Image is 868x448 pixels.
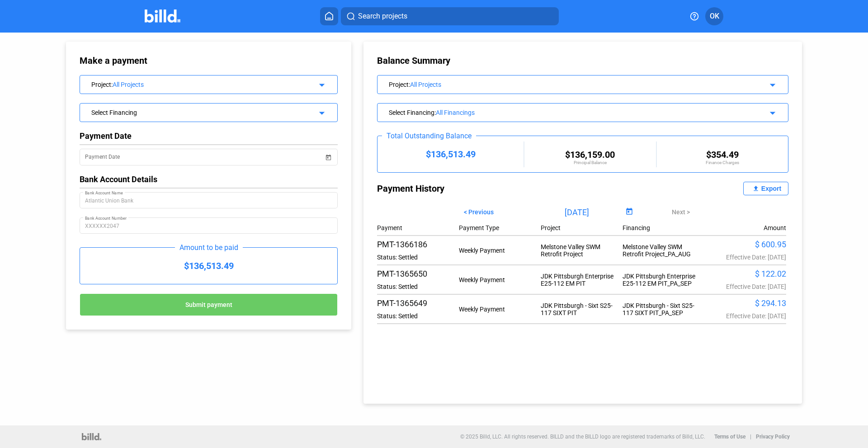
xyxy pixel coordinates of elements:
[175,243,243,252] div: Amount to be paid
[91,79,302,88] div: Project
[459,276,541,283] div: Weekly Payment
[623,224,704,231] div: Financing
[704,269,786,278] div: $ 122.02
[145,9,180,23] img: Billd Company Logo
[459,306,541,313] div: Weekly Payment
[315,106,326,117] mat-icon: arrow_drop_down
[704,254,786,261] div: Effective Date: [DATE]
[389,79,738,88] div: Project
[704,283,786,290] div: Effective Date: [DATE]
[377,240,459,249] div: PMT-1366186
[377,312,459,320] div: Status: Settled
[459,247,541,254] div: Weekly Payment
[541,243,623,258] div: Melstone Valley SWM Retrofit Project
[82,433,101,440] img: logo
[377,149,524,160] div: $136,513.49
[358,11,407,22] span: Search projects
[91,107,302,116] div: Select Financing
[623,206,635,218] button: Open calendar
[409,81,410,88] span: :
[524,149,656,160] div: $136,159.00
[750,183,761,194] mat-icon: file_upload
[704,312,786,320] div: Effective Date: [DATE]
[377,298,459,308] div: PMT-1365649
[410,81,738,88] div: All Projects
[764,224,786,231] div: Amount
[80,174,338,184] div: Bank Account Details
[541,224,623,231] div: Project
[434,109,436,116] span: :
[710,11,719,22] span: OK
[750,434,751,440] p: |
[459,224,541,231] div: Payment Type
[672,208,690,216] span: Next >
[756,434,790,440] b: Privacy Policy
[743,182,788,195] button: Export
[623,302,704,316] div: JDK Pittsburgh - Sixt S25-117 SIXT PIT_PA_SEP
[315,78,326,89] mat-icon: arrow_drop_down
[377,182,583,195] div: Payment History
[377,55,788,66] div: Balance Summary
[377,283,459,290] div: Status: Settled
[324,147,333,156] button: Open calendar
[541,273,623,287] div: JDK Pittsburgh Enterprise E25-112 EM PIT
[766,78,777,89] mat-icon: arrow_drop_down
[657,149,788,160] div: $354.49
[389,107,738,116] div: Select Financing
[460,434,705,440] p: © 2025 Billd, LLC. All rights reserved. BILLD and the BILLD logo are registered trademarks of Bil...
[657,160,788,165] div: Finance Charges
[341,7,559,25] button: Search projects
[457,204,500,220] button: < Previous
[382,132,476,140] div: Total Outstanding Balance
[377,224,459,231] div: Payment
[111,81,113,88] span: :
[80,55,235,66] div: Make a payment
[464,208,494,216] span: < Previous
[766,106,777,117] mat-icon: arrow_drop_down
[705,7,723,25] button: OK
[524,160,656,165] div: Principal Balance
[623,243,704,258] div: Melstone Valley SWM Retrofit Project_PA_AUG
[541,302,623,316] div: JDK Pittsburgh - Sixt S25-117 SIXT PIT
[377,254,459,261] div: Status: Settled
[113,81,302,88] div: All Projects
[704,240,786,249] div: $ 600.95
[80,248,337,284] div: $136,513.49
[761,185,781,192] div: Export
[80,293,338,316] button: Submit payment
[665,204,697,220] button: Next >
[80,131,338,141] div: Payment Date
[436,109,738,116] div: All Financings
[714,434,745,440] b: Terms of Use
[377,269,459,278] div: PMT-1365650
[623,273,704,287] div: JDK Pittsburgh Enterprise E25-112 EM PIT_PA_SEP
[185,302,232,309] span: Submit payment
[704,298,786,308] div: $ 294.13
